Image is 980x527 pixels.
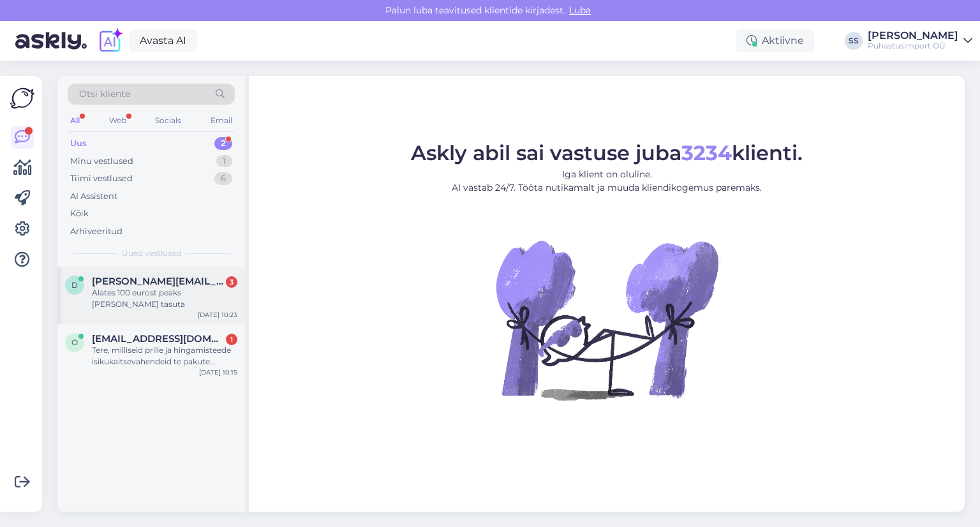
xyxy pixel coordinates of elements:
[70,225,122,238] div: Arhiveeritud
[868,41,958,51] div: Puhastusimport OÜ
[92,345,237,367] div: Tere, milliseid prille ja hingamisteede isikukaitsevahendeid te pakute happeliste ainetega töötam...
[226,334,237,345] div: 1
[199,367,237,377] div: [DATE] 10:15
[71,280,78,290] span: d
[226,276,237,288] div: 3
[681,140,732,165] b: 3234
[71,338,78,347] span: o
[868,31,958,41] div: [PERSON_NAME]
[208,112,235,129] div: Email
[92,287,237,310] div: Alates 100 eurost peaks [PERSON_NAME] tasuta
[214,137,232,150] div: 2
[198,310,237,320] div: [DATE] 10:23
[565,4,595,16] span: Luba
[70,207,89,220] div: Kõik
[10,86,34,110] img: Askly Logo
[216,155,232,168] div: 1
[68,112,82,129] div: All
[129,30,197,52] a: Avasta AI
[868,31,972,51] a: [PERSON_NAME]Puhastusimport OÜ
[214,172,232,185] div: 6
[70,172,133,185] div: Tiimi vestlused
[92,276,225,287] span: dagmar.roos@allspark.ee
[492,205,722,434] img: No Chat active
[92,333,225,345] span: ounapkarin74@gmail.com
[107,112,129,129] div: Web
[411,168,803,195] p: Iga klient on oluline. AI vastab 24/7. Tööta nutikamalt ja muuda kliendikogemus paremaks.
[79,87,130,101] span: Otsi kliente
[122,248,181,259] span: Uued vestlused
[845,32,863,50] div: SS
[736,29,814,52] div: Aktiivne
[152,112,184,129] div: Socials
[70,190,117,203] div: AI Assistent
[97,27,124,54] img: explore-ai
[70,137,87,150] div: Uus
[70,155,133,168] div: Minu vestlused
[411,140,803,165] span: Askly abil sai vastuse juba klienti.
